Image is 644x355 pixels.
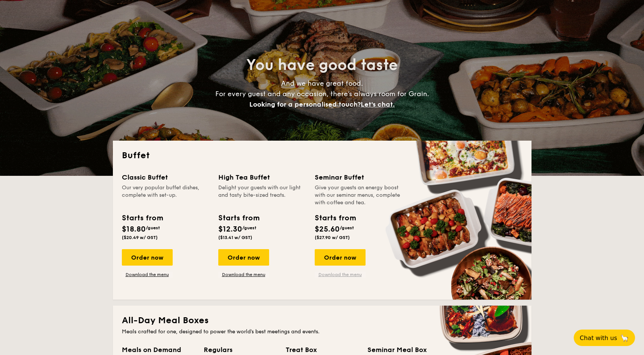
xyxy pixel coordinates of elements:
div: Seminar Buffet [315,172,402,183]
span: Chat with us [580,334,617,342]
span: ($13.41 w/ GST) [218,235,252,240]
div: Starts from [218,212,259,224]
span: /guest [242,225,256,230]
span: Let's chat. [361,100,395,108]
h2: Buffet [122,150,523,162]
div: Meals on Demand [122,345,195,355]
div: Order now [218,249,269,266]
span: And we have great food. For every guest and any occasion, there’s always room for Grain. [215,79,429,108]
span: $18.80 [122,225,146,234]
span: /guest [340,225,354,230]
div: Order now [315,249,366,266]
span: $25.60 [315,225,340,234]
span: $12.30 [218,225,242,234]
span: ($20.49 w/ GST) [122,235,158,240]
a: Download the menu [122,272,173,278]
div: High Tea Buffet [218,172,306,183]
span: 🦙 [620,334,629,342]
div: Give your guests an energy boost with our seminar menus, complete with coffee and tea. [315,184,402,206]
a: Download the menu [315,272,366,278]
div: Starts from [122,212,163,224]
div: Seminar Meal Box [367,345,440,355]
div: Our very popular buffet dishes, complete with set-up. [122,184,209,206]
span: /guest [146,225,160,230]
div: Meals crafted for one, designed to power the world's best meetings and events. [122,328,523,336]
h2: All-Day Meal Boxes [122,315,523,327]
a: Download the menu [218,272,269,278]
div: Regulars [204,345,277,355]
div: Order now [122,249,173,266]
div: Starts from [315,212,355,224]
span: ($27.90 w/ GST) [315,235,350,240]
div: Treat Box [286,345,358,355]
span: You have good taste [246,56,398,74]
div: Delight your guests with our light and tasty bite-sized treats. [218,184,306,206]
div: Classic Buffet [122,172,209,183]
span: Looking for a personalised touch? [249,100,361,108]
button: Chat with us🦙 [574,330,635,346]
